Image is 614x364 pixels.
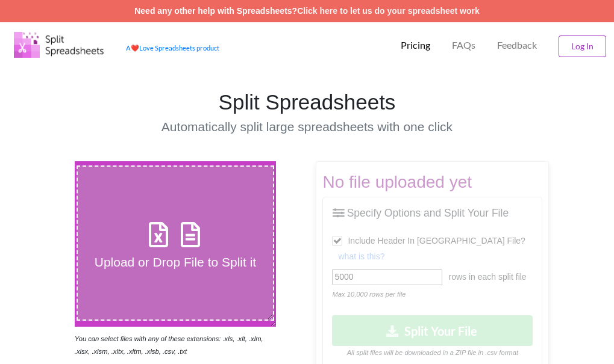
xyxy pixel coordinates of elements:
[452,39,475,52] p: FAQs
[131,44,139,52] span: heart
[14,32,104,58] img: Logo.png
[12,316,51,352] iframe: chat widget
[75,335,263,355] i: You can select files with any of these extensions: .xls, .xlt, .xlm, .xlsx, .xlsm, .xltx, .xltm, ...
[158,119,456,134] h4: Automatically split large spreadsheets with one click
[497,40,537,50] span: Feedback
[559,35,606,57] button: Log In
[158,90,456,115] h1: Split Spreadsheets
[297,6,480,16] a: Click here to let us do your spreadsheet work
[12,127,229,310] iframe: chat widget
[401,39,430,52] p: Pricing
[126,44,219,52] a: AheartLove Spreadsheets product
